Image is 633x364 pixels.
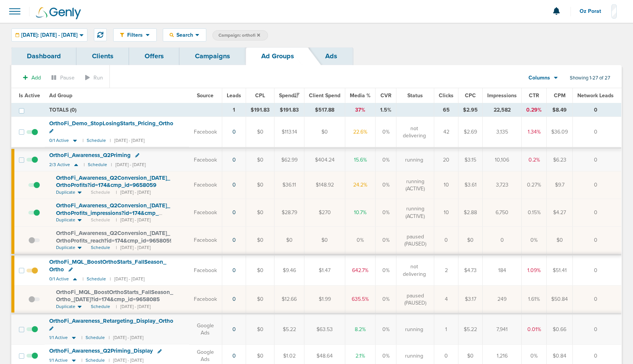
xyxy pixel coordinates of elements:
[56,217,75,223] span: Duplicate
[36,7,81,19] img: Genly
[483,286,522,314] td: 249
[232,129,236,135] a: 0
[522,117,547,148] td: 1.34%
[279,92,299,99] span: Spend
[434,103,458,117] td: 65
[91,303,110,310] span: Schedule
[547,103,573,117] td: $8.49
[522,314,547,344] td: 0.01%
[573,171,622,199] td: 0
[345,171,376,199] td: 24.2%
[189,148,222,171] td: Facebook
[522,227,547,255] td: 0%
[110,138,145,143] small: | [DATE] - [DATE]
[577,92,614,99] span: Network Leads
[434,148,458,171] td: 20
[304,171,345,199] td: $148.92
[547,199,573,226] td: $4.27
[458,199,483,226] td: $2.88
[232,326,236,333] a: 0
[56,230,173,244] span: OrthoFi_ Awareness_ Q2Conversion_ [DATE]_ OrthoProfits_ reach?id=174&cmp_ id=9658059
[232,237,236,243] a: 0
[522,286,547,314] td: 1.61%
[246,103,274,117] td: $191.83
[116,189,151,196] small: | [DATE] - [DATE]
[222,103,246,117] td: 1
[304,117,345,148] td: $0
[49,120,173,127] span: OrthoFi_ Demo_ StopLosingStarts_ Pricing_ Ortho
[434,117,458,148] td: 42
[129,47,179,65] a: Offers
[91,244,110,251] span: Schedule
[87,276,106,282] small: Schedule
[179,47,246,65] a: Campaigns
[56,174,170,189] span: OrthoFi_ Awareness_ Q2Conversion_ [DATE]_ OrthoProfits?id=174&cmp_ id=9658059
[573,227,622,255] td: 0
[573,255,622,285] td: 0
[274,117,304,148] td: $113.14
[376,171,396,199] td: 0%
[345,199,376,226] td: 10.7%
[434,171,458,199] td: 10
[458,148,483,171] td: $3.15
[573,199,622,226] td: 0
[376,117,396,148] td: 0%
[345,148,376,171] td: 15.6%
[458,286,483,314] td: $3.17
[49,358,68,363] span: 1/1 Active
[407,92,423,99] span: Status
[376,227,396,255] td: 0%
[401,263,427,278] span: not delivering
[84,162,84,168] small: |
[189,314,222,344] td: Google Ads
[76,47,129,65] a: Clients
[116,244,151,251] small: | [DATE] - [DATE]
[274,171,304,199] td: $36.11
[483,148,522,171] td: 10,106
[547,227,573,255] td: $0
[232,182,236,188] a: 0
[45,103,222,117] td: TOTALS (0)
[522,171,547,199] td: 0.27%
[246,148,274,171] td: $0
[189,171,222,199] td: Facebook
[111,162,146,168] small: | [DATE] - [DATE]
[274,314,304,344] td: $5.22
[189,199,222,226] td: Facebook
[174,32,195,38] span: Search
[246,171,274,199] td: $0
[274,255,304,285] td: $9.46
[376,103,396,117] td: 1.5%
[522,255,547,285] td: 1.09%
[49,92,72,99] span: Ad Group
[547,171,573,199] td: $9.7
[483,255,522,285] td: 184
[405,352,423,360] span: running
[376,314,396,344] td: 0%
[110,276,145,282] small: | [DATE] - [DATE]
[573,103,622,117] td: 0
[197,92,214,99] span: Source
[304,314,345,344] td: $63.53
[483,171,522,199] td: 3,723
[31,75,41,81] span: Add
[11,47,76,65] a: Dashboard
[554,92,566,99] span: CPM
[246,199,274,226] td: $0
[570,75,610,81] span: Showing 1-27 of 27
[246,47,310,65] a: Ad Groups
[487,92,517,99] span: Impressions
[49,138,69,143] span: 0/1 Active
[56,303,75,310] span: Duplicate
[81,358,82,363] small: |
[304,199,345,226] td: $270
[246,227,274,255] td: $0
[376,255,396,285] td: 0%
[458,255,483,285] td: $4.73
[522,199,547,226] td: 0.15%
[405,326,423,333] span: running
[483,103,522,117] td: 22,582
[547,117,573,148] td: $36.09
[434,286,458,314] td: 4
